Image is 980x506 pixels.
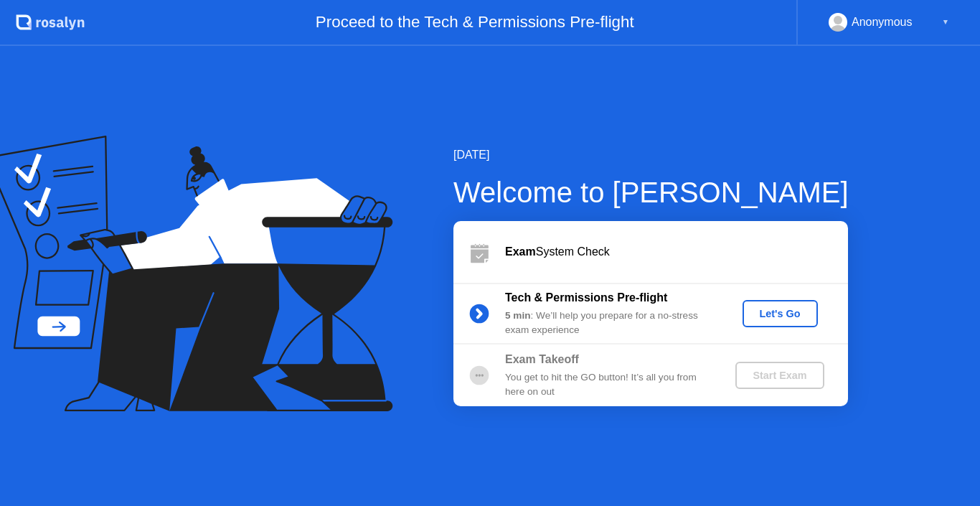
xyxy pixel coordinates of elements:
[453,146,849,164] div: [DATE]
[852,13,913,32] div: Anonymous
[505,309,712,338] div: : We’ll help you prepare for a no-stress exam experience
[505,245,536,258] b: Exam
[743,300,818,327] button: Let's Go
[741,370,818,381] div: Start Exam
[748,308,812,319] div: Let's Go
[735,362,824,389] button: Start Exam
[505,353,579,365] b: Exam Takeoff
[505,243,848,261] div: System Check
[453,171,849,214] div: Welcome to [PERSON_NAME]
[505,291,667,304] b: Tech & Permissions Pre-flight
[505,370,712,400] div: You get to hit the GO button! It’s all you from here on out
[505,310,531,321] b: 5 min
[942,13,949,32] div: ▼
